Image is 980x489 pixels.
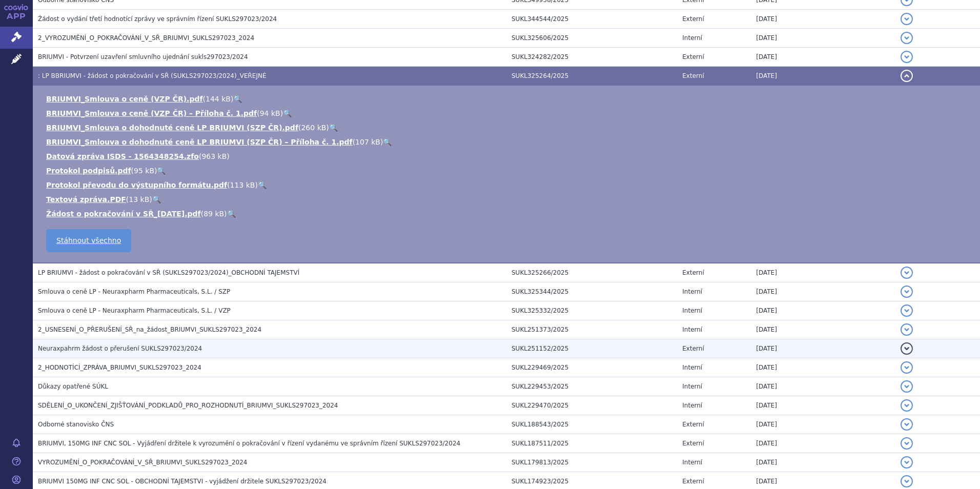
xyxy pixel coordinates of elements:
a: Stáhnout všechno [46,229,131,252]
li: ( ) [46,94,970,104]
span: Interní [682,402,702,409]
button: detail [901,323,913,336]
a: BRIUMVI_Smlouva o dohodnuté ceně LP BRIUMVI (SZP ČR).pdf [46,124,298,132]
li: ( ) [46,123,970,133]
button: detail [901,13,913,25]
td: SUKL229469/2025 [506,358,677,377]
td: [DATE] [751,453,895,472]
span: BRIUMVI, 150MG INF CNC SOL - Vyjádření držitele k vyrozumění o pokračování v řízení vydanému ve s... [38,440,460,447]
span: Interní [682,34,702,42]
button: detail [901,361,913,374]
a: Textová zpráva.PDF [46,195,126,203]
a: 🔍 [283,109,292,117]
li: ( ) [46,137,970,147]
span: : LP BBRIUMVI - žádost o pokračování v SŘ (SUKLS297023/2024)_VEŘEJNÉ [38,72,266,79]
td: [DATE] [751,48,895,67]
span: Neuraxpahrm žádost o přerušení SUKLS297023/2024 [38,345,202,352]
td: [DATE] [751,282,895,301]
span: VYROZUMĚNÍ_O_POKRAČOVÁNÍ_V_SŘ_BRIUMVI_SUKLS297023_2024 [38,459,247,466]
span: 963 kB [201,152,227,160]
td: [DATE] [751,339,895,358]
span: SDĚLENÍ_O_UKONČENÍ_ZJIŠŤOVÁNÍ_PODKLADŮ_PRO_ROZHODNUTÍ_BRIUMVI_SUKLS297023_2024 [38,402,338,409]
button: detail [901,267,913,279]
span: Externí [682,345,704,352]
a: BRIUMVI_Smlouva o dohodnuté ceně LP BRIUMVI (SZP ČR) – Příloha č. 1.pdf [46,138,353,146]
td: SUKL344544/2025 [506,10,677,29]
button: detail [901,70,913,82]
a: Datová zpráva ISDS - 1564348254.zfo [46,152,199,160]
a: BRIUMVI_Smlouva o ceně (VZP ČR).pdf [46,95,203,103]
a: BRIUMVI_Smlouva o ceně (VZP ČR) – Příloha č. 1.pdf [46,109,257,117]
span: Interní [682,364,702,371]
span: 260 kB [301,124,326,132]
span: 94 kB [260,109,280,117]
span: Interní [682,326,702,333]
span: Důkazy opatřené SÚKL [38,383,108,390]
td: [DATE] [751,415,895,434]
span: 2_HODNOTÍCÍ_ZPRÁVA_BRIUMVI_SUKLS297023_2024 [38,364,201,371]
td: SUKL251373/2025 [506,320,677,339]
a: Protokol podpisů.pdf [46,167,131,175]
td: SUKL325344/2025 [506,282,677,301]
td: [DATE] [751,396,895,415]
span: Žádost o vydání třetí hodnotící zprávy ve správním řízení SUKLS297023/2024 [38,15,277,23]
span: BRIUMVI 150MG INF CNC SOL - OBCHODNÍ TAJEMSTVI - vyjádžení držitele SUKLS297023/2024 [38,478,326,485]
span: 144 kB [206,95,231,103]
button: detail [901,475,913,487]
td: [DATE] [751,301,895,320]
button: detail [901,437,913,450]
td: [DATE] [751,29,895,48]
td: [DATE] [751,377,895,396]
td: SUKL251152/2025 [506,339,677,358]
td: [DATE] [751,358,895,377]
td: SUKL229470/2025 [506,396,677,415]
span: Interní [682,307,702,314]
span: Externí [682,478,704,485]
td: SUKL325264/2025 [506,67,677,86]
td: [DATE] [751,263,895,282]
button: detail [901,32,913,44]
span: 107 kB [355,138,380,146]
td: [DATE] [751,434,895,453]
td: [DATE] [751,320,895,339]
span: Interní [682,288,702,295]
td: SUKL179813/2025 [506,453,677,472]
a: 🔍 [152,195,161,203]
span: 2_USNESENÍ_O_PŘERUŠENÍ_SŘ_na_žádost_BRIUMVI_SUKLS297023_2024 [38,326,261,333]
td: SUKL325266/2025 [506,263,677,282]
button: detail [901,342,913,355]
li: ( ) [46,180,970,190]
span: Interní [682,383,702,390]
a: 🔍 [157,167,166,175]
span: Smlouva o ceně LP - Neuraxpharm Pharmaceuticals, S.L. / SZP [38,288,230,295]
button: detail [901,456,913,468]
button: detail [901,418,913,431]
li: ( ) [46,166,970,176]
span: Externí [682,72,704,79]
span: Externí [682,53,704,60]
span: Odborné stanovisko ČNS [38,421,114,428]
td: [DATE] [751,67,895,86]
td: SUKL324282/2025 [506,48,677,67]
td: SUKL187511/2025 [506,434,677,453]
a: Protokol převodu do výstupního formátu.pdf [46,181,227,189]
span: 89 kB [203,210,224,218]
li: ( ) [46,194,970,205]
td: SUKL325332/2025 [506,301,677,320]
span: Smlouva o ceně LP - Neuraxpharm Pharmaceuticals, S.L. / VZP [38,307,231,314]
a: Žádost o pokračování v SŘ_[DATE].pdf [46,210,201,218]
span: Externí [682,15,704,23]
a: 🔍 [258,181,267,189]
span: 113 kB [230,181,255,189]
a: 🔍 [329,124,338,132]
button: detail [901,286,913,298]
li: ( ) [46,108,970,118]
td: SUKL325606/2025 [506,29,677,48]
a: 🔍 [233,95,242,103]
button: detail [901,399,913,412]
span: 13 kB [129,195,149,203]
td: SUKL229453/2025 [506,377,677,396]
span: 2_VYROZUMĚNÍ_O_POKRAČOVÁNÍ_V_SŘ_BRIUMVI_SUKLS297023_2024 [38,34,254,42]
span: Externí [682,440,704,447]
button: detail [901,304,913,317]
